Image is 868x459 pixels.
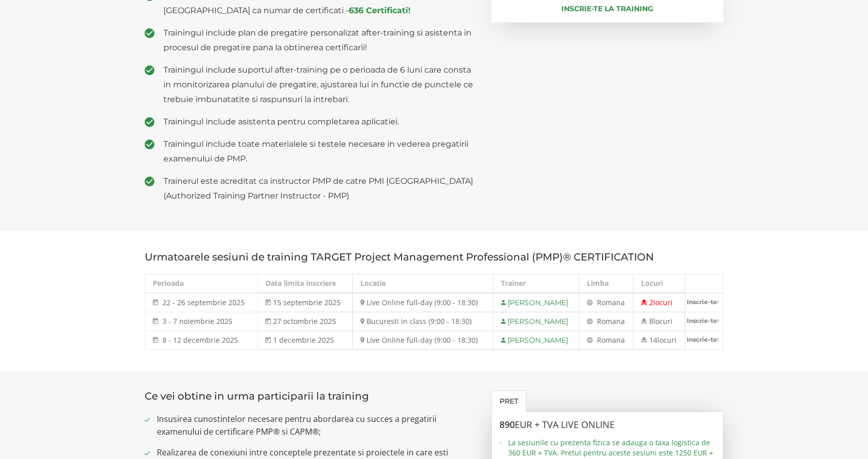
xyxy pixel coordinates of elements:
[352,274,493,293] th: Locatie
[597,298,606,307] span: Ro
[606,298,625,307] span: mana
[579,274,633,293] th: Limba
[653,298,673,307] span: locuri
[352,293,493,312] td: Live Online full-day (9:00 - 18:30)
[499,420,716,430] h3: 890
[349,6,411,15] a: 636 Certificati!
[163,137,476,166] span: Trainingul include toate materialele si testele necesare in vederea pregatirii examenului de PMP.
[352,331,493,350] td: Live Online full-day (9:00 - 18:30)
[258,274,353,293] th: Data limita inscriere
[493,312,579,331] td: [PERSON_NAME]
[606,335,625,345] span: mana
[633,312,685,331] td: 8
[157,413,476,438] span: Insusirea cunostintelor necesare pentru abordarea cu succes a pregatirii examenului de certificar...
[493,331,579,350] td: [PERSON_NAME]
[685,293,723,310] a: Inscrie-te
[145,274,258,293] th: Perioada
[162,316,232,326] span: 3 - 7 noiembrie 2025
[163,114,476,129] span: Trainingul include asistenta pentru completarea aplicatiei.
[493,293,579,312] td: [PERSON_NAME]
[163,62,476,107] span: Trainingul include suportul after-training pe o perioada de 6 luni care consta in monitorizarea p...
[597,316,606,326] span: Ro
[653,316,673,326] span: locuri
[685,331,723,348] a: Inscrie-te
[352,312,493,331] td: Bucuresti in class (9:00 - 18:30)
[163,174,476,203] span: Trainerul este acreditat ca instructor PMP de catre PMI [GEOGRAPHIC_DATA] (Authorized Training Pa...
[258,312,353,331] td: 27 octombrie 2025
[163,25,476,55] span: Trainingul include plan de pregatire personalizat after-training si asistenta in procesul de preg...
[633,274,685,293] th: Locuri
[491,390,526,412] a: Pret
[633,293,685,312] td: 2
[162,335,238,345] span: 8 - 12 decembrie 2025
[597,335,606,345] span: Ro
[258,331,353,350] td: 1 decembrie 2025
[685,312,723,329] a: Inscrie-te
[515,418,615,431] span: EUR + TVA LIVE ONLINE
[145,390,476,402] h3: Ce vei obtine in urma participarii la training
[606,316,625,326] span: mana
[657,335,677,345] span: locuri
[162,298,245,307] span: 22 - 26 septembrie 2025
[145,251,723,263] h3: Urmatoarele sesiuni de training TARGET Project Management Professional (PMP)® CERTIFICATION
[258,293,353,312] td: 15 septembrie 2025
[633,331,685,350] td: 14
[493,274,579,293] th: Trainer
